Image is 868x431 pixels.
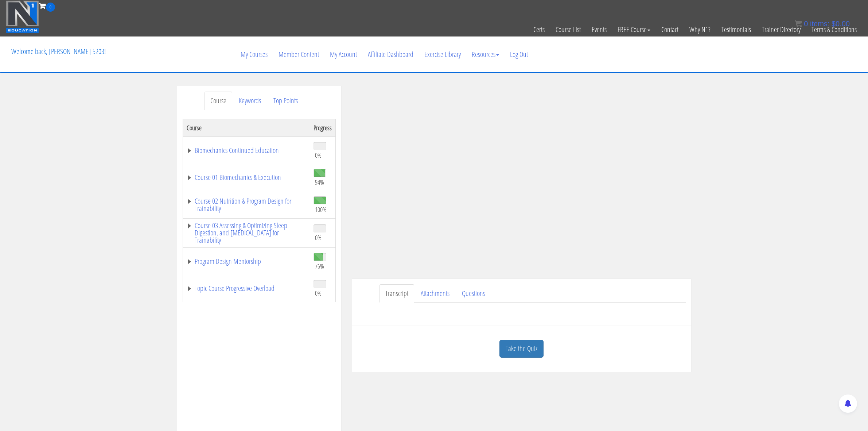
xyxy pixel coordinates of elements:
[612,12,656,47] a: FREE Course
[233,92,267,110] a: Keywords
[39,1,55,11] a: 0
[810,20,829,28] span: items:
[183,119,310,136] th: Course
[46,3,55,12] span: 0
[756,12,806,47] a: Trainer Directory
[379,284,414,303] a: Transcript
[315,234,322,242] span: 0%
[505,37,533,72] a: Log Out
[235,37,273,72] a: My Courses
[528,12,550,47] a: Certs
[466,37,505,72] a: Resources
[273,37,324,72] a: Member Content
[806,12,862,47] a: Terms & Conditions
[187,222,306,244] a: Course 03 Assessing & Optimizing Sleep Digestion, and [MEDICAL_DATA] for Trainability
[419,37,466,72] a: Exercise Library
[315,289,322,297] span: 0%
[315,151,322,159] span: 0%
[716,12,756,47] a: Testimonials
[310,119,336,136] th: Progress
[324,37,362,72] a: My Account
[6,37,111,66] p: Welcome back, [PERSON_NAME]-5203!
[795,20,802,27] img: icon11.png
[832,20,850,28] bdi: 0.00
[6,0,39,33] img: n1-education
[832,20,836,28] span: $
[187,147,306,154] a: Biomechanics Continued Education
[586,12,612,47] a: Events
[268,92,304,110] a: Top Points
[684,12,716,47] a: Why N1?
[187,174,306,181] a: Course 01 Biomechanics & Execution
[187,285,306,292] a: Topic Course Progressive Overload
[362,37,419,72] a: Affiliate Dashboard
[187,258,306,265] a: Program Design Mentorship
[499,340,544,358] a: Take the Quiz
[315,178,324,186] span: 94%
[804,20,808,28] span: 0
[456,284,491,303] a: Questions
[205,92,232,110] a: Course
[315,205,327,213] span: 100%
[415,284,455,303] a: Attachments
[187,197,306,212] a: Course 02 Nutrition & Program Design for Trainability
[795,20,850,28] a: 0 items: $0.00
[315,262,324,270] span: 76%
[550,12,586,47] a: Course List
[656,12,684,47] a: Contact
